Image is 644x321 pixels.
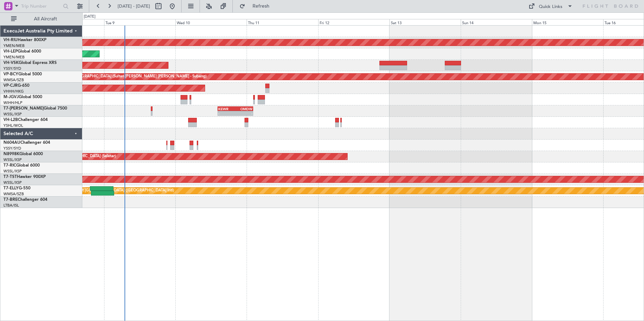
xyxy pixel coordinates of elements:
[3,191,24,197] a: WMSA/SZB
[3,146,21,151] a: YSSY/SYD
[236,1,278,12] button: Refresh
[3,141,50,145] a: N604AUChallenger 604
[3,95,42,99] a: M-JGVJGlobal 5000
[318,19,389,25] div: Fri 12
[247,19,318,25] div: Thu 11
[3,169,22,174] a: WSSL/XSP
[3,89,24,94] a: VHHH/HKG
[525,1,576,12] button: Quick Links
[218,107,235,111] div: KEWR
[3,175,46,179] a: T7-TSTHawker 900XP
[389,19,461,25] div: Sat 13
[3,100,22,105] a: WIHH/HLP
[3,95,19,99] span: M-JGVJ
[3,152,19,156] span: N8998K
[3,49,41,54] a: VH-LEPGlobal 6000
[3,38,46,42] a: VH-RIUHawker 800XP
[118,3,150,9] span: [DATE] - [DATE]
[3,141,20,145] span: N604AU
[3,72,42,76] a: VP-BCYGlobal 5000
[3,180,22,185] a: WSSL/XSP
[3,198,18,202] span: T7-BRE
[3,106,67,111] a: T7-[PERSON_NAME]Global 7500
[3,186,19,190] span: T7-ELLY
[218,111,235,115] div: -
[3,72,18,76] span: VP-BCY
[84,14,95,20] div: [DATE]
[21,1,61,11] input: Trip Number
[175,19,247,25] div: Wed 10
[3,43,25,48] a: YMEN/MEB
[3,157,22,162] a: WSSL/XSP
[3,186,30,190] a: T7-ELLYG-550
[3,163,40,168] a: T7-RICGlobal 6000
[104,19,175,25] div: Tue 9
[58,186,174,196] div: Planned Maint [GEOGRAPHIC_DATA] ([GEOGRAPHIC_DATA] Intl)
[3,61,19,65] span: VH-VSK
[539,3,562,10] div: Quick Links
[3,118,18,122] span: VH-L2B
[3,38,18,42] span: VH-RIU
[236,107,252,111] div: OMDW
[3,118,48,122] a: VH-L2BChallenger 604
[247,4,276,9] span: Refresh
[18,17,73,21] span: All Aircraft
[3,175,17,179] span: T7-TST
[532,19,603,25] div: Mon 15
[461,19,532,25] div: Sun 14
[3,163,16,168] span: T7-RIC
[40,72,206,82] div: Unplanned Maint [GEOGRAPHIC_DATA] (Sultan [PERSON_NAME] [PERSON_NAME] - Subang)
[3,84,18,88] span: VP-CJR
[3,106,44,111] span: T7-[PERSON_NAME]
[8,13,75,25] button: All Aircraft
[3,112,22,117] a: WSSL/XSP
[3,66,21,71] a: YSSY/SYD
[3,84,29,88] a: VP-CJRG-650
[3,203,19,208] a: LTBA/ISL
[236,111,252,115] div: -
[3,123,23,128] a: YSHL/WOL
[3,55,25,60] a: YMEN/MEB
[3,61,57,65] a: VH-VSKGlobal Express XRS
[3,152,43,156] a: N8998KGlobal 6000
[3,77,24,83] a: WMSA/SZB
[3,198,47,202] a: T7-BREChallenger 604
[3,49,18,54] span: VH-LEP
